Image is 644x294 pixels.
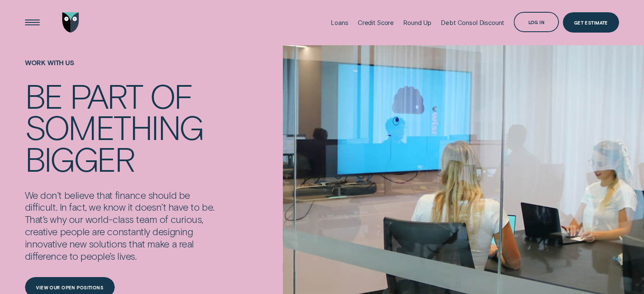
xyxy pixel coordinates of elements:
div: bigger [25,143,134,174]
p: We don’t believe that finance should be difficult. In fact, we know it doesn’t have to be. That’s... [25,189,221,262]
h1: Work With Us [25,59,221,80]
div: something [25,111,203,142]
div: Loans [331,19,348,27]
div: Round Up [403,19,431,27]
h4: Be part of something bigger [25,80,221,174]
button: Log in [514,12,559,32]
a: Get Estimate [563,12,619,33]
div: Be [25,80,62,111]
div: Debt Consol Discount [441,19,504,27]
button: Open Menu [22,12,42,33]
div: of [150,80,192,111]
div: Credit Score [358,19,394,27]
img: Wisr [62,12,79,33]
div: part [70,80,142,111]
